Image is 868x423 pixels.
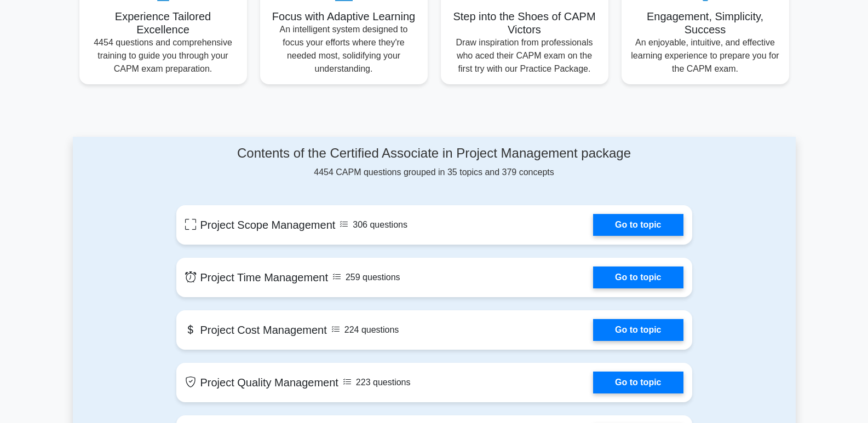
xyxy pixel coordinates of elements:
a: Go to topic [593,266,683,288]
h4: Contents of the Certified Associate in Project Management package [176,146,692,161]
p: 4454 questions and comprehensive training to guide you through your CAPM exam preparation. [88,36,238,76]
p: An enjoyable, intuitive, and effective learning experience to prepare you for the CAPM exam. [630,36,780,76]
h5: Experience Tailored Excellence [88,10,238,36]
div: 4454 CAPM questions grouped in 35 topics and 379 concepts [176,146,692,179]
a: Go to topic [593,214,683,236]
a: Go to topic [593,319,683,341]
h5: Step into the Shoes of CAPM Victors [450,10,600,36]
p: Draw inspiration from professionals who aced their CAPM exam on the first try with our Practice P... [450,36,600,76]
p: An intelligent system designed to focus your efforts where they're needed most, solidifying your ... [269,23,419,76]
h5: Focus with Adaptive Learning [269,10,419,23]
h5: Engagement, Simplicity, Success [630,10,780,36]
a: Go to topic [593,372,683,393]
